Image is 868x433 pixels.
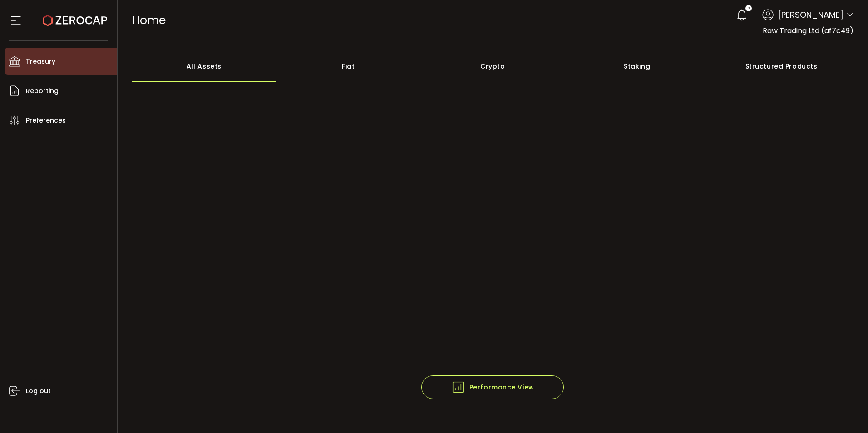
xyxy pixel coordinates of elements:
span: Home [132,12,166,28]
div: Fiat [276,50,420,82]
button: Performance View [421,375,564,399]
div: All Assets [132,50,276,82]
span: [PERSON_NAME] [778,9,843,21]
span: 5 [747,5,750,11]
span: Log out [26,384,51,398]
div: Crypto [420,50,565,82]
span: Treasury [26,55,55,68]
div: Staking [565,50,709,82]
span: Preferences [26,114,66,127]
div: Structured Products [709,50,853,82]
span: Reporting [26,84,59,98]
span: Performance View [451,380,534,394]
span: Raw Trading Ltd (af7c49) [763,25,853,36]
